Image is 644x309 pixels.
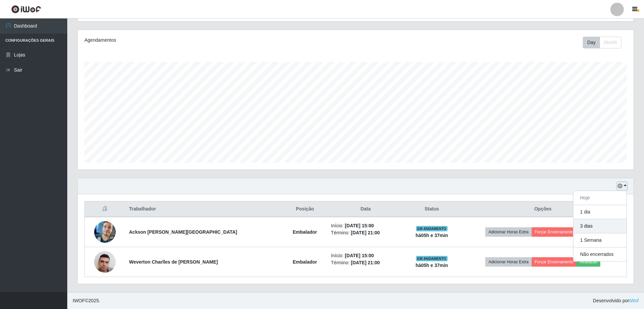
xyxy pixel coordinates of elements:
span: EM ANDAMENTO [416,256,448,261]
span: Desenvolvido por [593,297,639,304]
img: 1752584852872.jpeg [94,247,116,276]
button: Day [583,37,600,48]
th: Opções [459,201,627,217]
time: [DATE] 15:00 [345,223,374,228]
th: Status [404,201,459,217]
strong: há 05 h e 37 min [416,263,448,268]
img: 1745957511046.jpeg [94,213,116,251]
time: [DATE] 21:00 [351,260,380,265]
strong: Weverton Charlles de [PERSON_NAME] [129,259,218,265]
button: Hoje [573,191,627,205]
button: Adicionar Horas Extra [485,227,531,237]
span: IWOF [73,298,85,303]
li: Término: [331,259,400,266]
time: [DATE] 21:00 [351,230,380,235]
button: Forçar Encerramento [532,227,577,237]
strong: Ackson [PERSON_NAME][GEOGRAPHIC_DATA] [129,229,237,235]
th: Data [327,201,404,217]
button: 1 dia [573,205,627,219]
div: Agendamentos [84,37,305,44]
button: Não encerrados [573,247,627,261]
li: Início: [331,222,400,229]
button: Month [600,37,621,48]
a: iWof [629,298,639,303]
span: © 2025 . [73,297,100,304]
li: Início: [331,252,400,259]
button: Forçar Encerramento [532,257,577,267]
button: 3 dias [573,219,627,233]
div: Toolbar with button groups [583,37,627,48]
strong: Embalador [293,259,317,265]
th: Posição [283,201,327,217]
button: Adicionar Horas Extra [485,257,531,267]
button: 1 Semana [573,233,627,247]
strong: há 05 h e 37 min [416,233,448,238]
strong: Embalador [293,229,317,235]
li: Término: [331,229,400,236]
div: First group [583,37,621,48]
th: Trabalhador [125,201,283,217]
span: EM ANDAMENTO [416,226,448,231]
time: [DATE] 15:00 [345,253,374,258]
button: Avaliação [576,257,600,267]
img: CoreUI Logo [11,5,41,13]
